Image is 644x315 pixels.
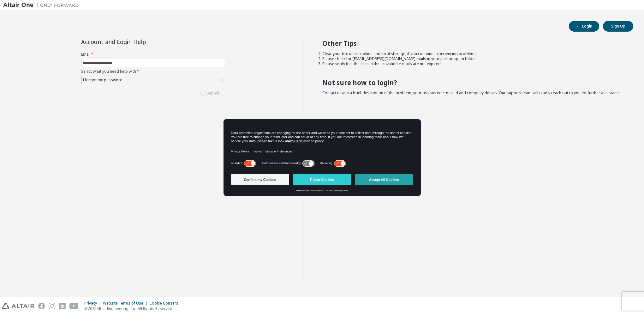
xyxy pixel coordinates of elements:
[3,2,82,8] img: Altair One
[322,61,622,66] li: Please verify that the links in the activation e-mails are not expired.
[84,306,182,311] p: © 2025 Altair Engineering, Inc. All Rights Reserved.
[322,90,342,96] a: Contact us
[49,303,55,309] img: instagram.svg
[38,303,45,309] img: facebook.svg
[603,21,633,32] button: Sign Up
[81,76,225,84] div: I forgot my password
[69,303,79,309] img: youtube.svg
[81,39,196,44] div: Account and Login Help
[322,56,622,61] li: Please check for [EMAIL_ADDRESS][DOMAIN_NAME] mails in your junk or spam folder.
[322,39,622,47] h2: Other Tips
[322,90,622,96] span: with a brief description of the problem, your registered e-mail id and company details. Our suppo...
[149,301,182,306] div: Cookie Consent
[81,69,225,74] label: Select what you need help with
[569,21,599,32] button: Login
[59,303,66,309] img: linkedin.svg
[84,301,103,306] div: Privacy
[81,52,225,57] label: Email
[103,301,149,306] div: Website Terms of Use
[322,78,622,87] h2: Not sure how to login?
[2,303,34,309] img: altair_logo.svg
[82,77,123,83] div: I forgot my password
[322,51,622,56] li: Clear your browser cookies and local storage, if you continue experiencing problems.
